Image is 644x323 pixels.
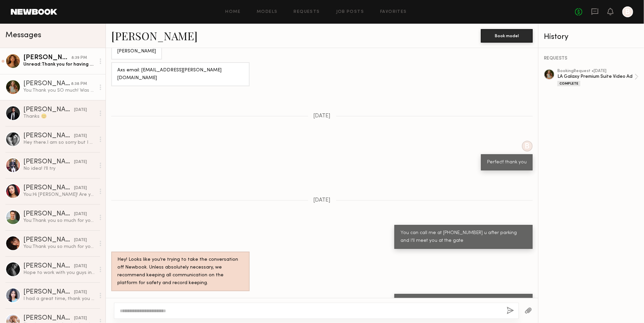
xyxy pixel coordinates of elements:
[23,289,74,296] div: [PERSON_NAME]
[71,81,87,87] div: 8:38 PM
[23,107,74,113] div: [PERSON_NAME]
[74,107,87,113] div: [DATE]
[481,29,533,43] button: Book model
[23,270,95,276] div: Hope to work with you guys in the near future! keep me in mind :)
[557,69,635,73] div: booking Request • [DATE]
[23,80,71,87] div: [PERSON_NAME]
[557,81,580,86] div: Complete
[544,56,639,61] div: REQUESTS
[400,229,527,245] div: You can call me at [PHONE_NUMBER] u after parking and I’ll meet you at the gate
[23,113,95,120] div: Thanks 😊
[23,165,95,172] div: No idea! I’ll try
[117,67,244,82] div: Axs email: [EMAIL_ADDRESS][PERSON_NAME][DOMAIN_NAME]
[5,31,41,39] span: Messages
[314,113,331,119] span: [DATE]
[74,133,87,139] div: [DATE]
[226,10,241,14] a: Home
[23,211,74,217] div: [PERSON_NAME]
[23,159,74,165] div: [PERSON_NAME]
[117,256,244,287] div: Hey! Looks like you’re trying to take the conversation off Newbook. Unless absolutely necessary, ...
[23,185,74,191] div: [PERSON_NAME]
[74,211,87,217] div: [DATE]
[336,10,364,14] a: Job Posts
[23,87,95,94] div: You: Thank you SO much! Was such a pleasure meeting you and hope we can work together again soon!
[23,237,74,244] div: [PERSON_NAME]
[23,139,95,146] div: Hey there.I am so sorry but I overlooked the location and just realized [DATE] that I am in [GEOG...
[23,217,95,224] div: You: Thank you so much for your reply! Haha I should pay attention to the locations listed. Thank...
[117,48,156,55] div: [PERSON_NAME]
[111,28,198,43] a: [PERSON_NAME]
[487,159,527,166] div: Perfect! thank you
[557,73,635,80] div: LA Galaxy Premium Suite Video Ad
[23,191,95,198] div: You: Hi [PERSON_NAME]! Are you available [DATE][DATE]??
[257,10,277,14] a: Models
[294,10,320,14] a: Requests
[622,6,633,17] a: B
[23,296,95,302] div: I had a great time, thank you so much!!
[74,263,87,270] div: [DATE]
[74,237,87,244] div: [DATE]
[23,244,95,250] div: You: Thank you so much for your reply! Hopefully we can find another project to work on in the fu...
[74,185,87,191] div: [DATE]
[23,315,74,322] div: [PERSON_NAME]
[314,198,331,203] span: [DATE]
[23,61,95,68] div: Unread: Thank you for having me! It was so much fun I was glad to be apart of it! Yes would love ...
[74,315,87,322] div: [DATE]
[74,159,87,165] div: [DATE]
[23,54,71,61] div: [PERSON_NAME]
[23,263,74,270] div: [PERSON_NAME]
[74,289,87,296] div: [DATE]
[380,10,407,14] a: Favorites
[557,69,639,86] a: bookingRequest •[DATE]LA Galaxy Premium Suite Video AdComplete
[544,33,639,41] div: History
[23,133,74,139] div: [PERSON_NAME]
[481,32,533,38] a: Book model
[71,55,87,61] div: 8:39 PM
